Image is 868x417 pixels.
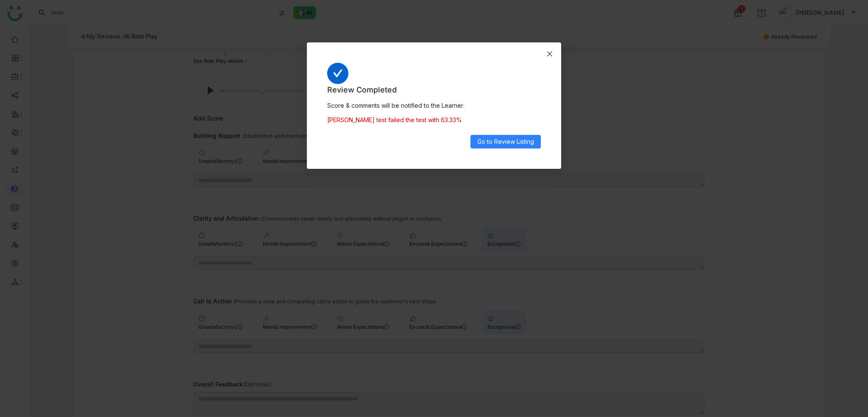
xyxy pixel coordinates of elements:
div: [PERSON_NAME] test failed the test with 63.33% [327,115,541,125]
button: Close [538,42,561,65]
div: Score & comments will be notified to the Learner. [327,101,541,110]
span: Go to Review Listing [477,137,534,146]
button: Go to Review Listing [470,135,541,148]
span: Review Completed [327,84,541,96]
